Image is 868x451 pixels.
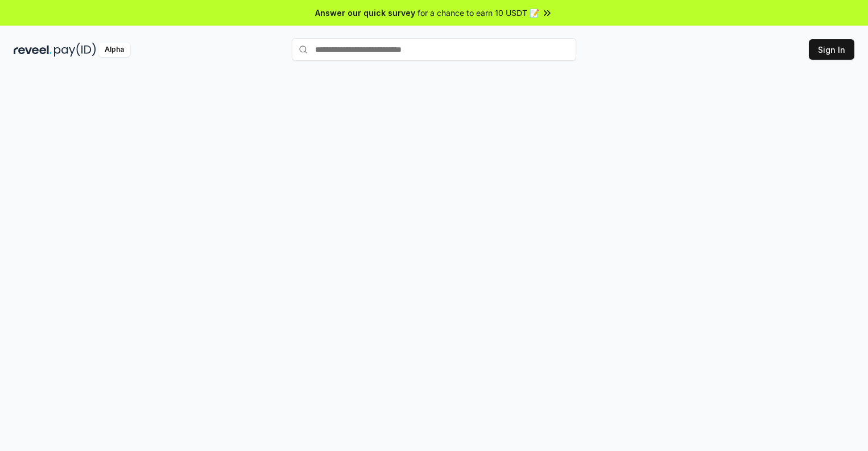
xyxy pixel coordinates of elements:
[809,39,854,60] button: Sign In
[418,7,539,19] span: for a chance to earn 10 USDT 📝
[98,43,130,57] div: Alpha
[54,43,96,57] img: pay_id
[315,7,415,19] span: Answer our quick survey
[14,43,52,57] img: reveel_dark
